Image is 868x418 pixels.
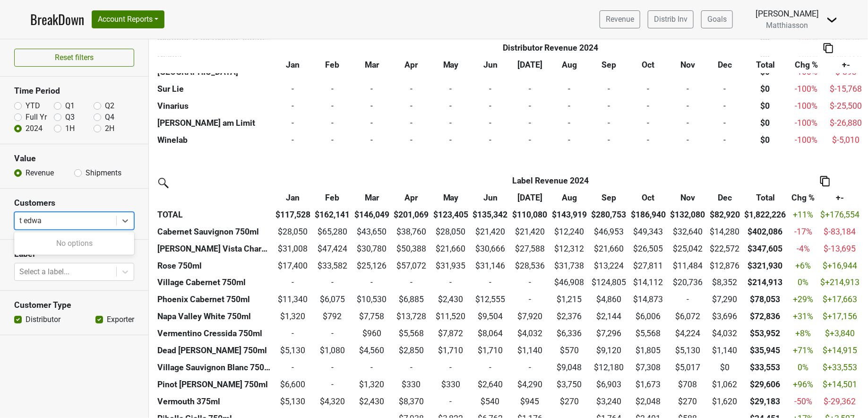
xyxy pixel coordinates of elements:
[471,56,510,73] th: Jun: activate to sort column ascending
[510,206,550,223] th: $110,080
[26,123,43,134] label: 2024
[589,274,629,291] td: $124,805
[789,274,818,291] td: 0 %
[352,291,392,308] td: $10,530
[668,257,708,274] td: $11,484
[824,97,868,114] td: $-25,500
[589,189,629,206] th: Sep: activate to sort column ascending
[471,257,510,274] td: $31,146
[510,223,550,240] td: $21,420
[742,291,789,308] th: $78,053
[273,131,313,148] td: -
[392,80,431,97] td: -
[589,206,629,223] th: $280,753
[668,189,708,206] th: Nov: activate to sort column ascending
[14,49,134,67] button: Reset filters
[742,189,789,206] th: Total: activate to sort column ascending
[742,206,789,223] th: $1,822,226
[742,80,789,97] th: $0
[824,131,868,148] td: $-5,010
[155,56,273,73] th: &nbsp;: activate to sort column ascending
[550,342,589,359] td: $570
[392,291,431,308] td: $6,885
[313,308,352,325] td: $792
[352,114,392,131] td: -
[628,189,668,206] th: Oct: activate to sort column ascending
[708,223,743,240] td: $14,280
[550,206,589,223] th: $143,919
[503,43,544,52] span: Distributor
[352,359,392,376] td: -
[155,174,170,190] img: filter
[431,257,471,274] td: $31,935
[708,80,743,97] td: -
[313,114,352,131] td: -
[600,10,640,28] a: Revenue
[818,274,862,291] td: $+214,913
[155,131,273,148] th: Winelab
[471,223,510,240] td: $21,420
[668,114,708,131] td: -
[471,97,510,114] td: -
[14,154,134,164] h3: Value
[628,342,668,359] td: $1,805
[431,359,471,376] td: -
[756,8,819,20] div: [PERSON_NAME]
[107,314,134,325] label: Exporter
[789,240,818,257] td: -4 %
[471,274,510,291] td: -
[471,342,510,359] td: $1,710
[313,56,352,73] th: Feb: activate to sort column ascending
[550,359,589,376] td: $9,048
[155,359,273,376] th: Village Sauvignon Blanc 750ml
[313,189,352,206] th: Feb: activate to sort column ascending
[668,131,708,148] td: -
[273,274,313,291] td: -
[352,325,392,342] td: $960
[273,97,313,114] td: -
[155,223,273,240] th: Cabernet Sauvignon 750ml
[313,131,352,148] td: -
[155,114,273,131] th: [PERSON_NAME] am Limit
[273,376,313,393] td: $6,600
[431,131,471,148] td: -
[628,97,668,114] td: -
[155,189,273,206] th: &nbsp;: activate to sort column ascending
[668,223,708,240] td: $32,640
[668,325,708,342] td: $4,224
[313,376,352,393] td: -
[510,342,550,359] td: $1,140
[789,56,825,73] th: Chg %: activate to sort column ascending
[789,80,825,97] td: -100 %
[589,223,629,240] td: $46,953
[313,240,352,257] td: $47,424
[273,240,313,257] td: $31,008
[92,10,164,28] button: Account Reports
[648,10,694,28] a: Distrib Inv
[392,274,431,291] td: -
[352,274,392,291] td: -
[471,325,510,342] td: $8,064
[471,291,510,308] td: $12,555
[708,240,743,257] td: $22,572
[510,291,550,308] td: -
[471,114,510,131] td: -
[826,14,838,26] img: Dropdown Menu
[392,189,431,206] th: Apr: activate to sort column ascending
[628,114,668,131] td: -
[105,123,114,134] label: 2H
[550,114,589,131] td: -
[392,206,431,223] th: $201,069
[708,97,743,114] td: -
[789,325,818,342] td: +8 %
[589,257,629,274] td: $13,224
[155,257,273,274] th: Rose 750ml
[628,223,668,240] td: $49,343
[668,56,708,73] th: Nov: activate to sort column ascending
[510,56,550,73] th: Jul: activate to sort column ascending
[510,376,550,393] td: $4,290
[668,274,708,291] td: $20,736
[392,359,431,376] td: -
[589,325,629,342] td: $7,296
[431,223,471,240] td: $28,050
